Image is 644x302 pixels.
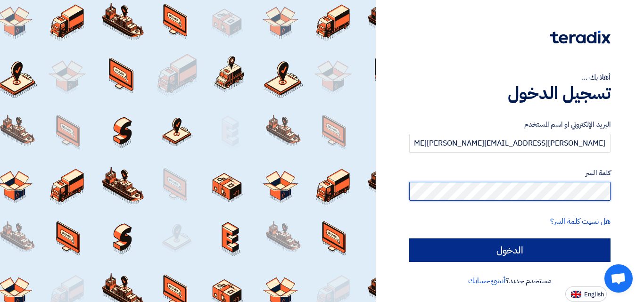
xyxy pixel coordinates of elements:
div: Open chat [604,264,633,293]
label: البريد الإلكتروني او اسم المستخدم [409,119,611,130]
img: Teradix logo [550,31,611,44]
a: هل نسيت كلمة السر؟ [550,216,611,227]
label: كلمة السر [409,168,611,179]
h1: تسجيل الدخول [409,83,611,104]
span: English [584,291,604,298]
div: مستخدم جديد؟ [409,275,611,286]
input: الدخول [409,238,611,262]
input: أدخل بريد العمل الإلكتروني او اسم المستخدم الخاص بك ... [409,134,611,153]
a: أنشئ حسابك [468,275,505,286]
div: أهلا بك ... [409,72,611,83]
button: English [565,286,607,302]
img: en-US.png [571,291,581,298]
